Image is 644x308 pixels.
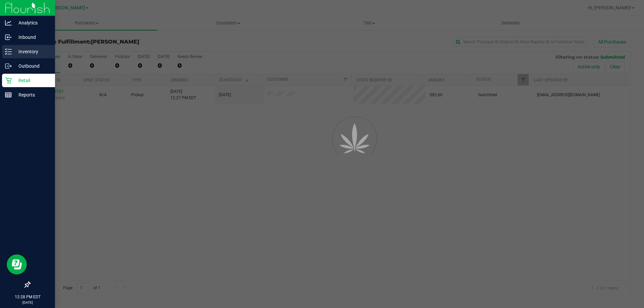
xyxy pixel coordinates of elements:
[3,300,52,305] p: [DATE]
[5,19,12,26] inline-svg: Analytics
[12,19,52,27] p: Analytics
[12,62,52,70] p: Outbound
[5,63,12,69] inline-svg: Outbound
[12,33,52,41] p: Inbound
[5,91,12,98] inline-svg: Reports
[12,91,52,99] p: Reports
[5,77,12,84] inline-svg: Retail
[12,76,52,84] p: Retail
[5,48,12,55] inline-svg: Inventory
[3,294,52,300] p: 12:28 PM EDT
[5,34,12,41] inline-svg: Inbound
[12,48,52,56] p: Inventory
[7,254,27,274] iframe: Resource center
